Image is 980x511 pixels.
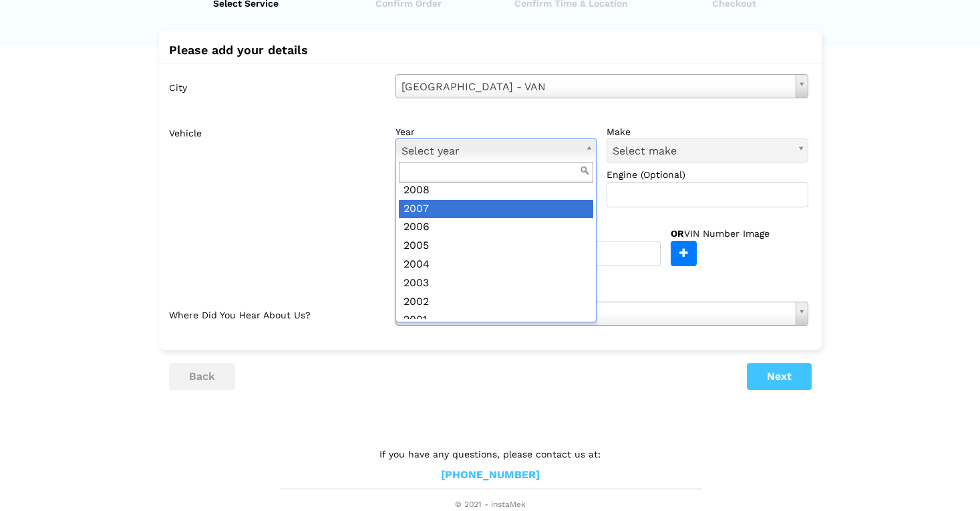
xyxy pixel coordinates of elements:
[399,237,594,255] div: 2005
[399,293,594,312] div: 2002
[399,311,594,330] div: 2001
[399,218,594,237] div: 2006
[399,181,594,200] div: 2008
[399,255,594,274] div: 2004
[399,200,594,219] div: 2007
[399,274,594,293] div: 2003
